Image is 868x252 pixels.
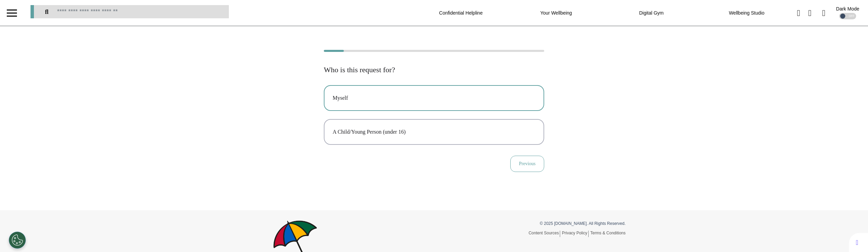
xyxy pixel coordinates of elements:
a: Terms & Conditions [590,231,626,235]
div: A Child/Young Person (under 16) [333,128,535,136]
a: Content Sources [529,231,560,237]
div: Digital Gym [617,3,685,22]
div: Myself [333,94,535,102]
div: Wellbeing Studio [713,3,781,22]
button: Previous [510,156,544,172]
div: Your Wellbeing [522,3,590,22]
button: Myself [324,85,544,111]
p: © 2025 [DOMAIN_NAME]. All Rights Reserved. [439,220,626,227]
div: OFF [839,13,856,19]
button: Open Preferences [9,232,26,249]
h2: Who is this request for? [324,65,544,74]
a: Privacy Policy [562,231,589,237]
div: Dark Mode [836,6,859,11]
div: Confidential Helpline [427,3,495,22]
button: A Child/Young Person (under 16) [324,119,544,145]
